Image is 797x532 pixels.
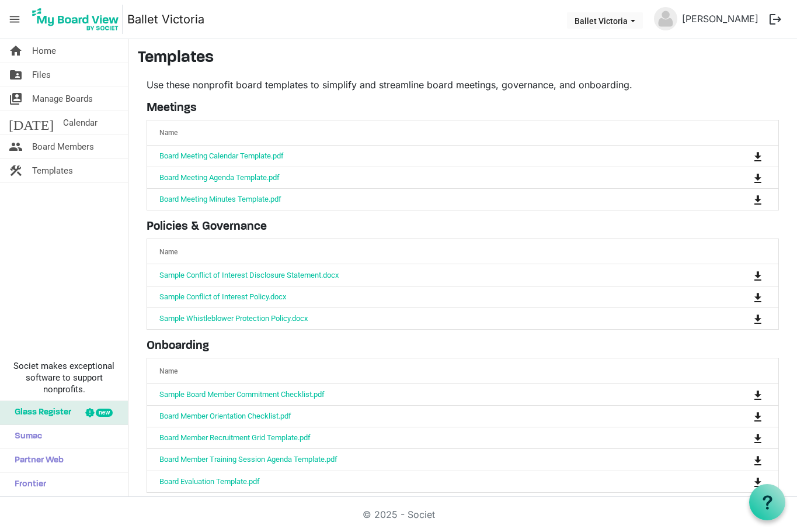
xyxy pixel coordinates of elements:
img: My Board View Logo [29,5,123,34]
a: Board Member Training Session Agenda Template.pdf [159,455,337,464]
span: Partner Web [9,449,64,472]
h3: Templates [138,49,788,68]
td: is Command column column header [705,286,778,308]
td: is Command column column header [705,146,778,167]
td: Board Evaluation Template.pdf is template cell column header Name [147,471,705,492]
span: Manage Boards [32,87,93,110]
td: is Command column column header [705,427,778,448]
span: [DATE] [9,111,54,134]
button: Download [750,289,766,305]
a: Sample Conflict of Interest Disclosure Statement.docx [159,271,339,279]
button: Download [750,148,766,164]
a: Sample Conflict of Interest Policy.docx [159,292,286,301]
button: Download [750,170,766,186]
button: logout [763,7,788,32]
span: Name [159,367,178,375]
button: Download [750,310,766,327]
a: Board Member Recruitment Grid Template.pdf [159,433,311,442]
button: Download [750,451,766,468]
a: © 2025 - Societ [363,509,435,520]
span: Home [32,39,56,63]
td: is Command column column header [705,471,778,492]
td: Sample Conflict of Interest Policy.docx is template cell column header Name [147,286,705,308]
h5: Onboarding [147,339,779,353]
a: Board Member Orientation Checklist.pdf [159,412,291,420]
span: Name [159,248,178,256]
h5: Meetings [147,101,779,115]
a: Board Meeting Minutes Template.pdf [159,195,281,203]
h5: Policies & Governance [147,220,779,234]
a: Board Meeting Agenda Template.pdf [159,173,280,182]
td: Board Member Recruitment Grid Template.pdf is template cell column header Name [147,427,705,448]
td: Board Member Orientation Checklist.pdf is template cell column header Name [147,405,705,427]
a: Board Meeting Calendar Template.pdf [159,151,284,160]
td: Board Meeting Agenda Template.pdf is template cell column header Name [147,167,705,188]
td: is Command column column header [705,405,778,427]
button: Ballet Victoria dropdownbutton [567,12,643,29]
p: Use these nonprofit board templates to simplify and streamline board meetings, governance, and on... [147,78,779,92]
td: is Command column column header [705,448,778,470]
td: is Command column column header [705,308,778,329]
button: Download [750,474,766,490]
td: Board Meeting Minutes Template.pdf is template cell column header Name [147,188,705,210]
button: Download [750,191,766,208]
td: Board Meeting Calendar Template.pdf is template cell column header Name [147,146,705,167]
a: [PERSON_NAME] [677,7,763,30]
span: Files [32,63,51,87]
a: My Board View Logo [29,5,127,34]
span: switch_account [9,87,23,110]
span: Frontier [9,473,46,496]
a: Board Evaluation Template.pdf [159,477,260,486]
td: Sample Conflict of Interest Disclosure Statement.docx is template cell column header Name [147,264,705,285]
span: menu [4,8,26,30]
span: construction [9,159,23,182]
button: Download [750,267,766,283]
span: Calendar [63,111,98,134]
span: Societ makes exceptional software to support nonprofits. [5,360,123,395]
span: Board Members [32,135,94,158]
td: is Command column column header [705,167,778,188]
td: is Command column column header [705,384,778,405]
span: folder_shared [9,63,23,87]
span: Name [159,129,178,137]
span: home [9,39,23,63]
img: no-profile-picture.svg [654,7,677,30]
span: Glass Register [9,401,71,424]
span: people [9,135,23,158]
a: Ballet Victoria [127,8,204,31]
div: new [96,409,113,417]
a: Sample Whistleblower Protection Policy.docx [159,314,308,323]
td: Sample Whistleblower Protection Policy.docx is template cell column header Name [147,308,705,329]
td: Sample Board Member Commitment Checklist.pdf is template cell column header Name [147,384,705,405]
span: Templates [32,159,73,182]
td: Board Member Training Session Agenda Template.pdf is template cell column header Name [147,448,705,470]
span: Sumac [9,425,42,448]
td: is Command column column header [705,264,778,285]
a: Sample Board Member Commitment Checklist.pdf [159,390,325,399]
button: Download [750,430,766,446]
td: is Command column column header [705,188,778,210]
button: Download [750,408,766,424]
button: Download [750,386,766,402]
